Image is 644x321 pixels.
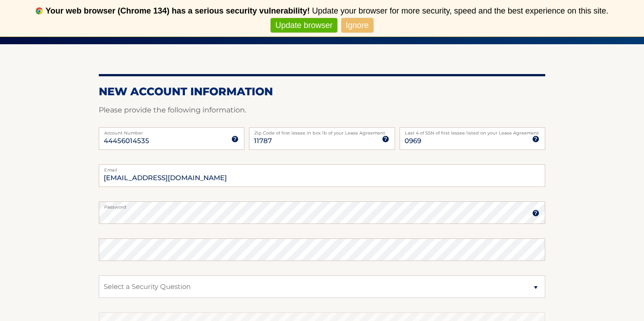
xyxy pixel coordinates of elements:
a: Ignore [341,18,373,33]
input: Email [99,164,545,187]
label: Account Number [99,127,244,135]
h2: New Account Information [99,85,545,98]
img: tooltip.svg [382,135,389,143]
label: Zip Code of first lessee in box 1b of your Lease Agreement [249,127,395,135]
label: Last 4 of SSN of first lessee listed on your Lease Agreement [400,127,545,135]
p: Please provide the following information. [99,104,545,116]
a: Update browser [271,18,337,33]
label: Email [99,164,545,172]
input: SSN or EIN (last 4 digits only) [400,127,545,150]
img: tooltip.svg [231,135,239,143]
span: Update your browser for more security, speed and the best experience on this site. [312,6,608,15]
img: tooltip.svg [532,209,539,217]
input: Account Number [99,127,244,150]
img: tooltip.svg [532,135,539,143]
label: Password [99,201,545,209]
input: Zip Code [249,127,395,150]
b: Your web browser (Chrome 134) has a serious security vulnerability! [46,6,310,15]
